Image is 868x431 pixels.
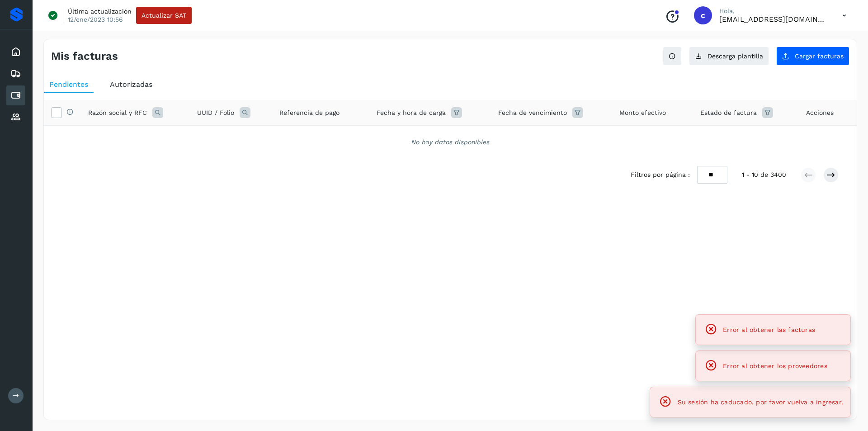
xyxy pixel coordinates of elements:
button: Actualizar SAT [136,7,192,24]
div: Cuentas por pagar [6,85,25,105]
div: Embarques [6,64,25,84]
span: Cargar facturas [795,53,844,59]
div: Proveedores [6,107,25,127]
p: Hola, [719,7,828,15]
span: UUID / Folio [197,108,234,118]
span: Fecha de vencimiento [498,108,567,118]
p: contabilidad5@easo.com [719,15,828,24]
span: Error al obtener los proveedores [723,362,827,369]
span: Descarga plantilla [708,53,763,59]
span: Acciones [806,108,834,118]
span: Razón social y RFC [88,108,147,118]
span: Error al obtener las facturas [723,326,815,333]
span: Filtros por página : [631,170,690,180]
span: Autorizadas [110,80,152,89]
span: Monto efectivo [619,108,666,118]
p: Última actualización [68,7,132,15]
div: Inicio [6,42,25,62]
span: Actualizar SAT [142,12,186,19]
button: Cargar facturas [776,47,849,66]
h4: Mis facturas [51,50,118,63]
span: Estado de factura [700,108,757,118]
span: Pendientes [49,80,88,89]
span: Fecha y hora de carga [377,108,446,118]
button: Descarga plantilla [689,47,769,66]
span: Su sesión ha caducado, por favor vuelva a ingresar. [678,398,843,406]
span: Referencia de pago [279,108,340,118]
div: No hay datos disponibles [56,137,845,147]
p: 12/ene/2023 10:56 [68,15,123,24]
span: 1 - 10 de 3400 [742,170,786,180]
